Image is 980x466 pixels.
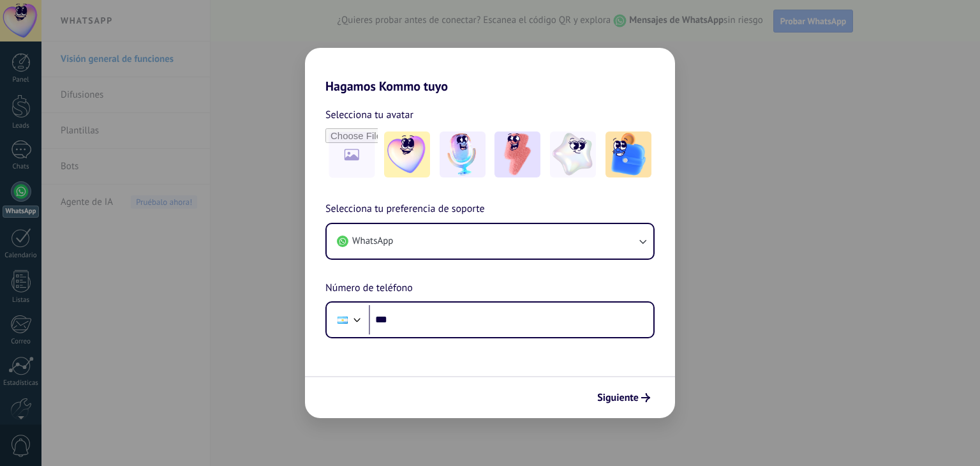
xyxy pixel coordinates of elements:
[325,280,413,297] span: Número de teléfono
[325,107,413,123] span: Selecciona tu avatar
[605,132,651,177] img: -5.jpeg
[494,132,540,177] img: -3.jpeg
[327,224,653,259] button: WhatsApp
[591,387,656,409] button: Siguiente
[330,306,355,333] div: Argentina: + 54
[325,201,485,218] span: Selecciona tu preferencia de soporte
[440,132,486,177] img: -2.jpeg
[597,393,639,402] span: Siguiente
[305,48,675,94] h2: Hagamos Kommo tuyo
[352,235,393,248] span: WhatsApp
[550,132,596,177] img: -4.jpeg
[384,132,430,177] img: -1.jpeg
